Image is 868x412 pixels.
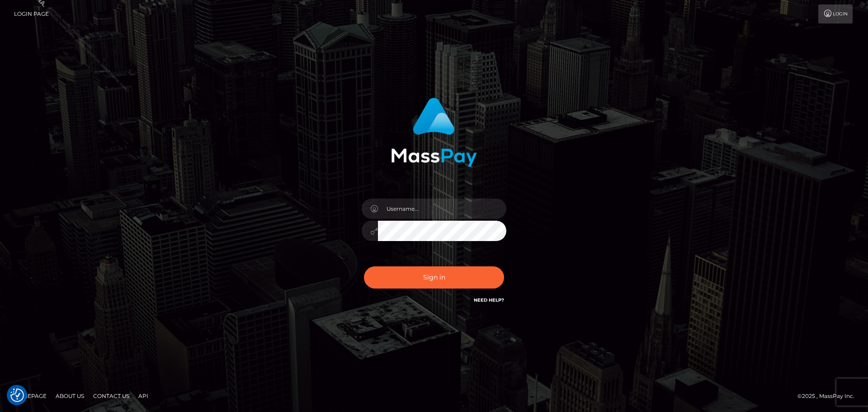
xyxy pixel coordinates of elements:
[364,266,504,289] button: Sign in
[10,388,24,402] button: Consent Preferences
[135,389,152,403] a: API
[797,391,861,401] div: © 2025 , MassPay Inc.
[10,389,50,403] a: Homepage
[818,5,853,24] a: Login
[14,5,49,24] a: Login Page
[10,388,24,402] img: Revisit consent button
[52,389,88,403] a: About Us
[378,199,506,219] input: Username...
[90,389,133,403] a: Contact Us
[474,297,504,303] a: Need Help?
[391,98,477,167] img: MassPay Login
